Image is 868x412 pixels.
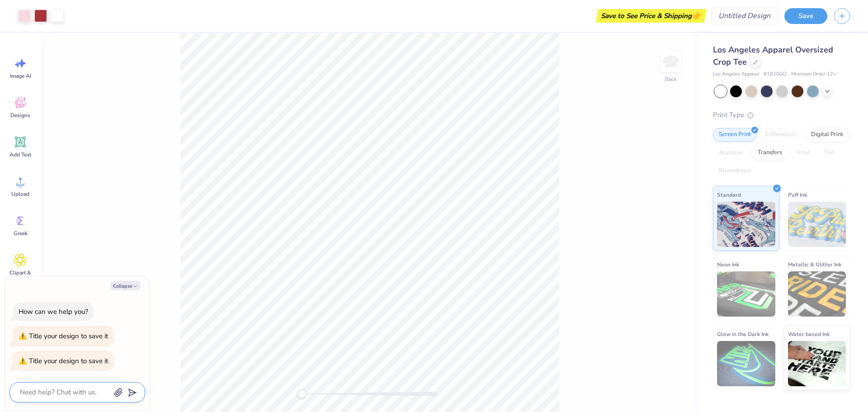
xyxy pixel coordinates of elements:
span: Greek [14,230,28,237]
span: Metallic & Glitter Ink [788,260,841,269]
div: Title your design to save it [29,331,108,341]
span: Neon Ink [717,260,739,269]
span: Los Angeles Apparel Oversized Crop Tee [713,44,833,67]
div: Vinyl [791,146,816,160]
span: # 1820GD [764,71,787,78]
div: Back [665,75,677,83]
input: Untitled Design [711,7,778,25]
span: Upload [11,190,29,198]
span: Water based Ink [788,329,830,339]
img: Neon Ink [717,271,775,317]
button: Save [784,8,827,24]
span: Designs [10,112,30,119]
img: Metallic & Glitter Ink [788,271,846,317]
div: Title your design to save it [29,356,108,365]
div: Save to See Price & Shipping [598,9,704,23]
img: Puff Ink [788,202,846,247]
img: Water based Ink [788,341,846,386]
div: Screen Print [713,128,757,142]
img: Standard [717,202,775,247]
span: Minimum Order: 12 + [791,71,836,78]
span: Standard [717,190,741,199]
div: Digital Print [805,128,849,142]
span: Los Angeles Apparel [713,71,759,78]
div: Foil [819,146,840,160]
img: Back [662,52,680,71]
img: Glow in the Dark Ink [717,341,775,386]
div: Print Type [713,110,850,120]
button: Collapse [110,281,141,290]
span: Clipart & logos [5,269,35,284]
div: Rhinestones [713,164,757,178]
span: 👉 [692,10,702,21]
span: Add Text [9,151,31,158]
div: Transfers [752,146,788,160]
span: Puff Ink [788,190,807,199]
span: Glow in the Dark Ink [717,329,769,339]
div: Embroidery [759,128,802,142]
div: Applique [713,146,749,160]
div: Accessibility label [297,389,307,398]
span: Image AI [10,72,31,80]
div: How can we help you? [19,307,88,316]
